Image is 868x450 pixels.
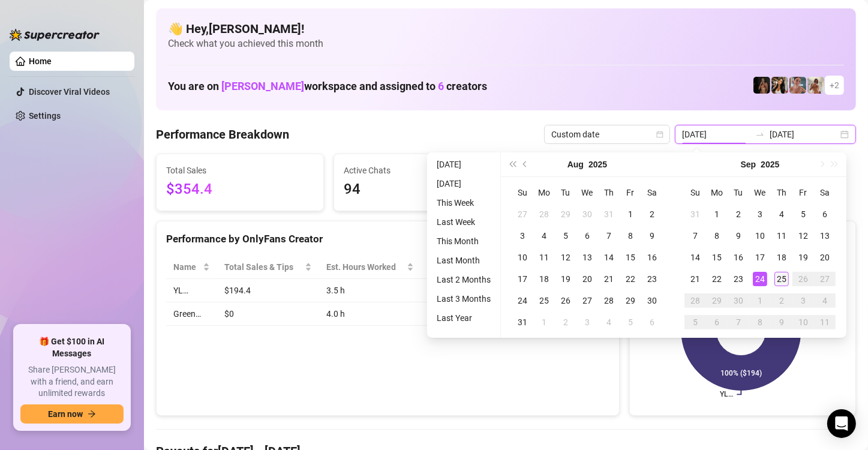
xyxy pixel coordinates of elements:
img: AD [771,77,788,94]
span: Custom date [551,125,663,143]
div: 27 [515,207,530,221]
div: 2 [731,207,746,221]
div: Open Intercom Messenger [827,409,856,438]
div: 17 [753,250,767,265]
div: 27 [818,272,832,286]
div: 5 [558,229,573,243]
div: 7 [602,229,616,243]
div: 3 [753,207,767,221]
div: 12 [796,229,810,243]
div: 10 [796,315,810,329]
td: 2025-07-28 [533,203,555,225]
div: 5 [623,315,638,329]
span: Total Sales & Tips [224,260,302,274]
div: 28 [688,293,702,308]
td: 2025-09-23 [728,268,749,290]
span: Share [PERSON_NAME] with a friend, and earn unlimited rewards [20,364,124,400]
button: Choose a year [588,152,607,176]
li: [DATE] [432,176,495,191]
td: 2025-09-28 [684,290,706,311]
span: Name [173,260,200,274]
td: 2025-08-21 [598,268,620,290]
div: 11 [774,229,789,243]
td: 2025-08-02 [641,203,663,225]
td: 2025-08-22 [620,268,641,290]
td: 2025-10-05 [684,311,706,333]
td: 2025-08-10 [512,247,533,268]
li: Last Week [432,215,495,229]
td: 2025-08-08 [620,225,641,247]
span: to [755,130,765,139]
div: 4 [774,207,789,221]
th: We [576,182,598,203]
div: 31 [602,207,616,221]
th: Th [598,182,620,203]
td: 2025-08-28 [598,290,620,311]
div: 22 [710,272,724,286]
td: 2025-08-06 [576,225,598,247]
td: $0 [421,302,498,326]
span: Check what you achieved this month [168,37,844,50]
li: Last Month [432,253,495,268]
div: 12 [558,250,573,265]
div: 3 [580,315,594,329]
div: 4 [818,293,832,308]
div: 3 [796,293,810,308]
td: 2025-09-14 [684,247,706,268]
div: 9 [731,229,746,243]
div: 16 [645,250,659,265]
td: 2025-09-03 [749,203,771,225]
div: 14 [602,250,616,265]
button: Earn nowarrow-right [20,404,124,424]
div: 1 [537,315,551,329]
td: 2025-10-07 [728,311,749,333]
div: 20 [580,272,594,286]
div: 25 [537,293,551,308]
td: 2025-09-16 [728,247,749,268]
button: Last year (Control + left) [506,152,519,176]
div: 9 [774,315,789,329]
td: 2025-09-19 [792,247,814,268]
td: YL… [166,279,217,302]
td: 2025-08-20 [576,268,598,290]
a: Discover Viral Videos [29,87,110,97]
span: [PERSON_NAME] [221,80,304,92]
h4: 👋 Hey, [PERSON_NAME] ! [168,20,844,37]
td: 2025-08-13 [576,247,598,268]
td: 2025-08-23 [641,268,663,290]
img: YL [789,77,806,94]
td: 2025-08-04 [533,225,555,247]
th: Tu [555,182,576,203]
button: Previous month (PageUp) [519,152,532,176]
img: D [753,77,770,94]
th: Sa [641,182,663,203]
td: 2025-08-05 [555,225,576,247]
td: 2025-09-15 [706,247,728,268]
th: Fr [620,182,641,203]
td: $55.54 [421,279,498,302]
td: 2025-10-09 [771,311,792,333]
th: Name [166,256,217,279]
img: Green [807,77,824,94]
div: 30 [731,293,746,308]
div: Performance by OnlyFans Creator [166,231,609,247]
span: Earn now [48,409,83,419]
li: This Week [432,196,495,210]
td: 2025-09-01 [533,311,555,333]
span: swap-right [755,130,765,139]
td: 2025-09-10 [749,225,771,247]
td: 2025-09-26 [792,268,814,290]
div: 19 [796,250,810,265]
td: 2025-08-19 [555,268,576,290]
div: 7 [731,315,746,329]
td: 2025-10-10 [792,311,814,333]
td: 2025-08-03 [512,225,533,247]
td: 2025-08-30 [641,290,663,311]
td: 2025-08-31 [684,203,706,225]
td: 2025-07-30 [576,203,598,225]
td: 2025-09-04 [598,311,620,333]
td: 2025-09-29 [706,290,728,311]
td: 2025-09-05 [792,203,814,225]
td: 2025-08-25 [533,290,555,311]
td: 2025-09-06 [814,203,836,225]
